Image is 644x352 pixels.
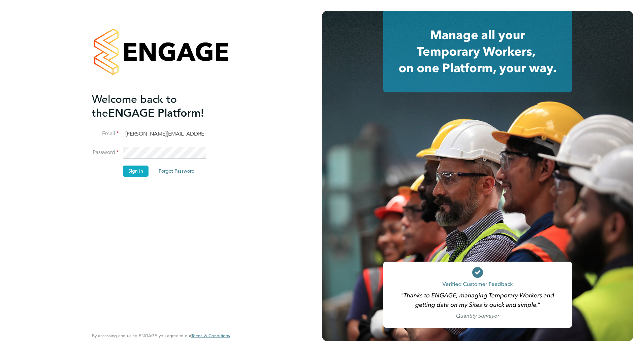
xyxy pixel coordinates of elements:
[123,166,149,176] button: Sign In
[92,333,230,339] span: By accessing and using ENGAGE you agree to our
[92,92,223,120] h2: ENGAGE Platform!
[153,166,200,176] button: Forgot Password
[191,333,230,339] a: Terms & Conditions
[123,128,206,140] input: Enter your work email...
[92,93,177,120] span: Welcome back to the
[92,130,119,137] label: Email
[92,149,119,156] label: Password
